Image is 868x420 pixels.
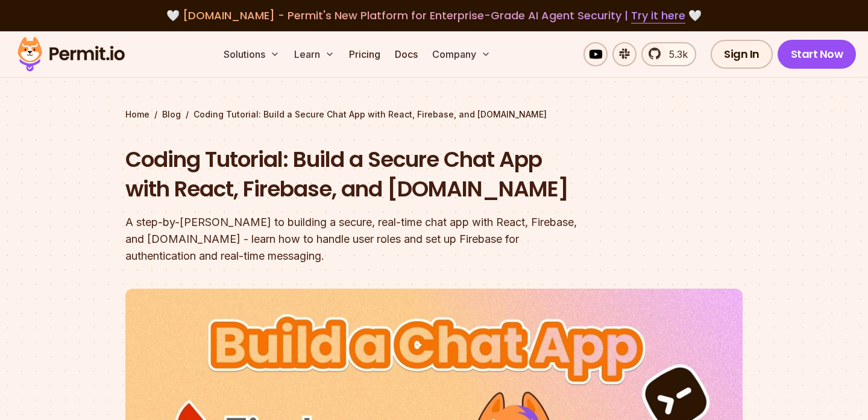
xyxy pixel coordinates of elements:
a: Pricing [344,42,385,66]
a: 5.3k [641,42,696,66]
div: / / [125,108,743,121]
button: Learn [289,42,339,66]
a: Home [125,108,149,121]
div: 🤍 🤍 [29,7,839,24]
a: Blog [162,108,181,121]
img: Permit logo [12,34,130,75]
button: Company [427,42,495,66]
h1: Coding Tutorial: Build a Secure Chat App with React, Firebase, and [DOMAIN_NAME] [125,145,588,204]
a: Sign In [711,40,773,69]
span: [DOMAIN_NAME] - Permit's New Platform for Enterprise-Grade AI Agent Security | [183,8,685,23]
a: Docs [390,42,423,66]
span: 5.3k [662,47,688,61]
a: Start Now [778,40,857,69]
button: Solutions [219,42,285,66]
div: A step-by-[PERSON_NAME] to building a secure, real-time chat app with React, Firebase, and [DOMAI... [125,214,588,265]
a: Try it here [631,8,685,24]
